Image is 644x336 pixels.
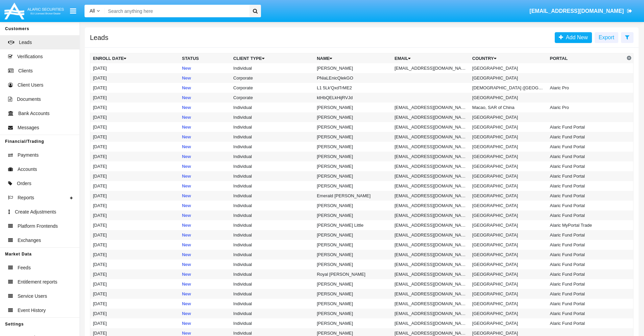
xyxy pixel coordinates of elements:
td: Individual [231,220,314,230]
td: [EMAIL_ADDRESS][DOMAIN_NAME] [392,152,470,161]
td: [GEOGRAPHIC_DATA] [470,191,547,201]
td: [DATE] [90,201,180,210]
td: [EMAIL_ADDRESS][DOMAIN_NAME] [392,201,470,210]
td: Individual [231,210,314,220]
td: Alaric Fund Portal [547,132,625,142]
td: [EMAIL_ADDRESS][DOMAIN_NAME] [392,181,470,191]
span: Create Adjustments [15,208,56,216]
td: [PERSON_NAME] [314,260,392,269]
td: New [179,230,231,240]
td: [DATE] [90,240,180,250]
td: L1 5Lk'QxdTrME2 [314,83,392,93]
td: [GEOGRAPHIC_DATA] [470,73,547,83]
td: [GEOGRAPHIC_DATA] [470,122,547,132]
td: New [179,161,231,171]
td: [GEOGRAPHIC_DATA] [470,142,547,152]
td: [GEOGRAPHIC_DATA] [470,210,547,220]
span: Verifications [17,53,43,60]
td: New [179,279,231,289]
td: Alaric Fund Portal [547,152,625,161]
img: Logo image [3,1,65,21]
td: Alaric Fund Portal [547,299,625,309]
td: [GEOGRAPHIC_DATA] [470,230,547,240]
td: Royal [PERSON_NAME] [314,269,392,279]
a: [EMAIL_ADDRESS][DOMAIN_NAME] [526,2,636,21]
td: Emerald [PERSON_NAME] [314,191,392,201]
td: [PERSON_NAME] [314,250,392,260]
td: Individual [231,142,314,152]
td: Alaric Fund Portal [547,279,625,289]
td: [DATE] [90,171,180,181]
td: [PERSON_NAME] [314,112,392,122]
td: New [179,73,231,83]
span: Add New [563,35,588,40]
td: [PERSON_NAME] [314,210,392,220]
td: [DATE] [90,299,180,309]
td: [PERSON_NAME] [314,142,392,152]
td: [GEOGRAPHIC_DATA] [470,279,547,289]
td: Alaric Fund Portal [547,210,625,220]
td: ktHbQELkHijRVJd [314,93,392,103]
h5: Leads [90,35,109,40]
th: Name [314,53,392,64]
td: Alaric Fund Portal [547,142,625,152]
td: Individual [231,309,314,318]
td: Alaric MyPortal Trade [547,220,625,230]
td: [EMAIL_ADDRESS][DOMAIN_NAME] [392,289,470,299]
td: [GEOGRAPHIC_DATA] [470,181,547,191]
td: New [179,318,231,328]
td: New [179,210,231,220]
td: New [179,191,231,201]
td: New [179,93,231,103]
td: [EMAIL_ADDRESS][DOMAIN_NAME] [392,210,470,220]
span: Client Users [18,82,43,89]
td: [DATE] [90,191,180,201]
th: Portal [547,53,625,64]
span: Orders [17,180,31,187]
td: [DEMOGRAPHIC_DATA] ([GEOGRAPHIC_DATA]) [470,83,547,93]
span: Platform Frontends [18,223,58,230]
td: [EMAIL_ADDRESS][DOMAIN_NAME] [392,279,470,289]
td: [EMAIL_ADDRESS][DOMAIN_NAME] [392,299,470,309]
input: Search [105,5,247,17]
th: Email [392,53,470,64]
td: [PERSON_NAME] [314,240,392,250]
td: Alaric Fund Portal [547,289,625,299]
td: [PERSON_NAME] [314,171,392,181]
td: [EMAIL_ADDRESS][DOMAIN_NAME] [392,230,470,240]
td: Alaric Fund Portal [547,191,625,201]
td: New [179,289,231,299]
span: Reports [18,194,34,201]
td: New [179,269,231,279]
td: [DATE] [90,230,180,240]
td: Individual [231,191,314,201]
td: New [179,142,231,152]
span: [EMAIL_ADDRESS][DOMAIN_NAME] [529,8,624,14]
td: [GEOGRAPHIC_DATA] [470,269,547,279]
td: [GEOGRAPHIC_DATA] [470,93,547,103]
td: [GEOGRAPHIC_DATA] [470,63,547,73]
td: Corporate [231,93,314,103]
td: [GEOGRAPHIC_DATA] [470,289,547,299]
td: [PERSON_NAME] [314,230,392,240]
td: Alaric Fund Portal [547,269,625,279]
span: All [90,8,95,14]
td: [PERSON_NAME] [314,279,392,289]
td: New [179,103,231,112]
td: [PERSON_NAME] [314,152,392,161]
td: Individual [231,318,314,328]
td: Individual [231,181,314,191]
td: [GEOGRAPHIC_DATA] [470,132,547,142]
td: Individual [231,161,314,171]
th: Status [179,53,231,64]
span: Entitlement reports [18,278,57,286]
td: [DATE] [90,122,180,132]
td: [EMAIL_ADDRESS][DOMAIN_NAME] [392,132,470,142]
span: Event History [18,307,46,314]
td: [GEOGRAPHIC_DATA] [470,112,547,122]
td: [EMAIL_ADDRESS][DOMAIN_NAME] [392,318,470,328]
td: [DATE] [90,73,180,83]
td: [EMAIL_ADDRESS][DOMAIN_NAME] [392,191,470,201]
td: [EMAIL_ADDRESS][DOMAIN_NAME] [392,122,470,132]
span: Clients [18,67,33,74]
